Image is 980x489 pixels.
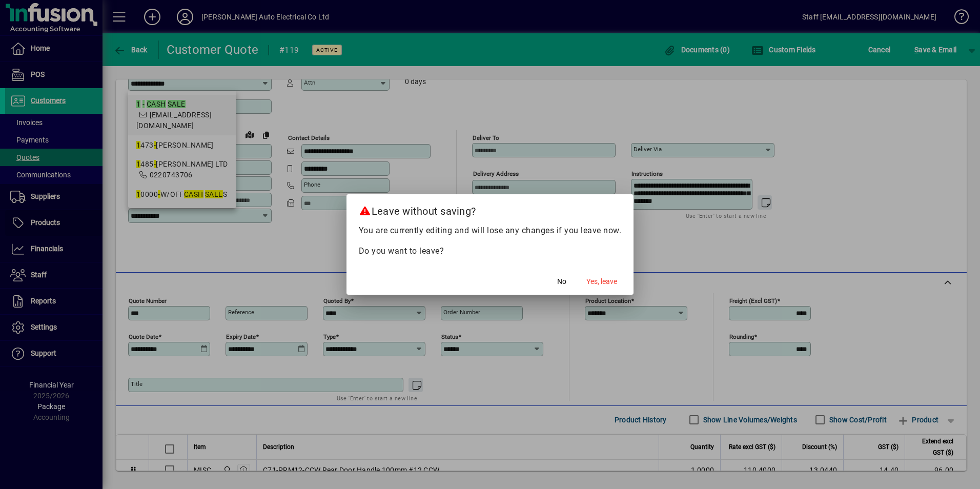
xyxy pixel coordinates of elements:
[545,272,578,291] button: No
[346,194,634,224] h2: Leave without saving?
[359,225,622,237] p: You are currently editing and will lose any changes if you leave now.
[586,276,617,287] span: Yes, leave
[557,276,566,287] span: No
[359,245,622,257] p: Do you want to leave?
[582,272,621,291] button: Yes, leave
